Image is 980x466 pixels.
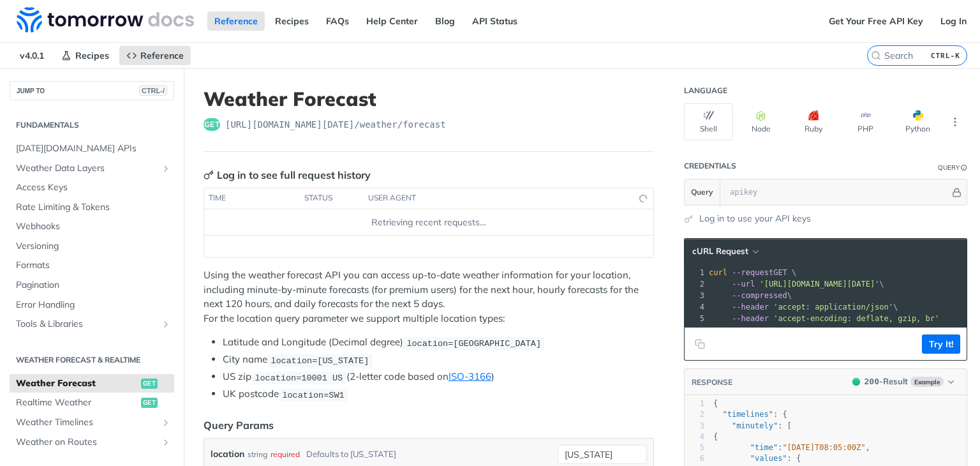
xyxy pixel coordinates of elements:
[211,445,244,463] label: location
[732,291,787,300] span: --compressed
[732,421,778,430] span: "minutely"
[204,188,300,209] th: time
[204,87,654,110] h1: Weather Forecast
[10,393,174,412] a: Realtime Weatherget
[225,118,446,131] span: https://api.tomorrow.io/v4/weather/forecast
[54,46,116,65] a: Recipes
[306,445,396,463] div: Defaults to [US_STATE]
[119,46,191,65] a: Reference
[16,396,138,409] span: Realtime Weather
[16,162,158,175] span: Weather Data Layers
[684,161,736,171] div: Credentials
[938,163,960,172] div: Query
[10,276,174,295] a: Pagination
[406,338,541,348] span: location=[GEOGRAPHIC_DATA]
[685,453,704,464] div: 6
[685,313,706,324] div: 5
[773,314,939,323] span: 'accept-encoding: deflate, gzip, br'
[789,103,838,140] button: Ruby
[732,268,773,277] span: --request
[684,86,727,96] div: Language
[10,433,174,452] a: Weather on RoutesShow subpages for Weather on Routes
[16,436,158,449] span: Weather on Routes
[271,445,300,463] div: required
[10,256,174,275] a: Formats
[713,454,801,463] span: : {
[893,103,942,140] button: Python
[207,11,265,31] a: Reference
[782,443,865,452] span: "[DATE]T08:05:00Z"
[822,11,930,31] a: Get Your Free API Key
[709,291,792,300] span: \
[16,279,171,292] span: Pagination
[10,139,174,158] a: [DATE][DOMAIN_NAME] APIs
[691,334,709,354] button: Copy to clipboard
[204,167,371,183] div: Log in to see full request history
[933,11,974,31] a: Log In
[223,352,654,367] li: City name
[928,49,963,62] kbd: CTRL-K
[141,398,158,408] span: get
[13,46,51,65] span: v4.0.1
[161,163,171,174] button: Show subpages for Weather Data Layers
[75,50,109,61] span: Recipes
[16,299,171,312] span: Error Handling
[139,86,167,96] span: CTRL-/
[922,334,960,354] button: Try It!
[713,432,718,441] span: {
[16,240,171,253] span: Versioning
[685,301,706,313] div: 4
[16,220,171,233] span: Webhooks
[16,416,158,429] span: Weather Timelines
[255,373,343,382] span: location=10001 US
[449,370,491,382] a: ISO-3166
[161,319,171,329] button: Show subpages for Tools & Libraries
[204,118,220,131] span: get
[10,178,174,197] a: Access Keys
[871,50,881,61] svg: Search
[16,377,138,390] span: Weather Forecast
[949,116,961,128] svg: More ellipsis
[204,417,274,433] div: Query Params
[709,268,727,277] span: curl
[685,290,706,301] div: 3
[16,318,158,331] span: Tools & Libraries
[248,445,267,463] div: string
[736,103,785,140] button: Node
[713,399,718,408] span: {
[685,179,720,205] button: Query
[10,159,174,178] a: Weather Data LayersShow subpages for Weather Data Layers
[428,11,462,31] a: Blog
[713,443,870,452] span: : ,
[684,103,733,140] button: Shell
[364,188,628,209] th: user agent
[709,268,796,277] span: GET \
[223,387,654,402] li: UK postcode
[759,280,879,289] span: '[URL][DOMAIN_NAME][DATE]'
[10,237,174,256] a: Versioning
[692,246,748,257] span: cURL Request
[732,280,755,289] span: --url
[685,432,704,442] div: 4
[10,413,174,432] a: Weather TimelinesShow subpages for Weather Timelines
[359,11,425,31] a: Help Center
[685,267,706,278] div: 1
[161,437,171,447] button: Show subpages for Weather on Routes
[841,103,890,140] button: PHP
[685,442,704,453] div: 5
[750,443,778,452] span: "time"
[732,314,769,323] span: --header
[223,335,654,350] li: Latitude and Longitude (Decimal degree)
[865,377,879,386] span: 200
[16,142,171,155] span: [DATE][DOMAIN_NAME] APIs
[10,198,174,217] a: Rate Limiting & Tokens
[465,11,524,31] a: API Status
[713,410,787,419] span: : {
[140,50,184,61] span: Reference
[282,390,344,400] span: location=SW1
[685,398,704,409] div: 1
[10,374,174,393] a: Weather Forecastget
[271,356,369,365] span: location=[US_STATE]
[773,303,893,312] span: 'accept: application/json'
[691,376,733,389] button: RESPONSE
